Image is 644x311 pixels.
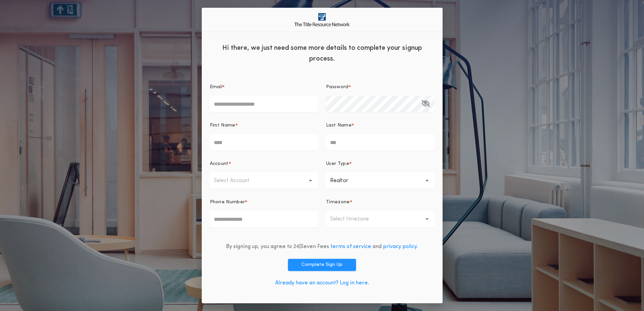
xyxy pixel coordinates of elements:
p: Phone Number [210,199,245,206]
p: First Name [210,122,235,129]
input: Email* [210,96,318,112]
button: Complete Sign Up [288,259,356,271]
p: Email [210,84,223,91]
p: Select timezone [330,215,380,223]
a: terms of service [330,244,371,249]
button: Select Account [210,173,318,189]
button: Select timezone [326,211,434,227]
button: Realtor [326,173,434,189]
input: Phone Number* [210,211,318,227]
input: Last Name* [326,134,434,150]
img: logo [294,13,350,26]
p: Account [210,161,229,167]
p: Realtor [330,177,359,185]
a: Already have an account? Log in here. [275,280,369,286]
p: User Type [326,161,349,167]
button: Password* [421,96,430,112]
div: By signing up, you agree to 24|Seven Fees and [226,243,418,251]
p: Select Account [214,177,260,185]
a: privacy policy. [383,244,418,249]
input: First Name* [210,134,318,150]
div: Hi there, we just need some more details to complete your signup process. [202,37,443,68]
p: Password [326,84,349,91]
p: Last Name [326,122,352,129]
input: Password* [326,96,434,112]
p: Timezone [326,199,350,206]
